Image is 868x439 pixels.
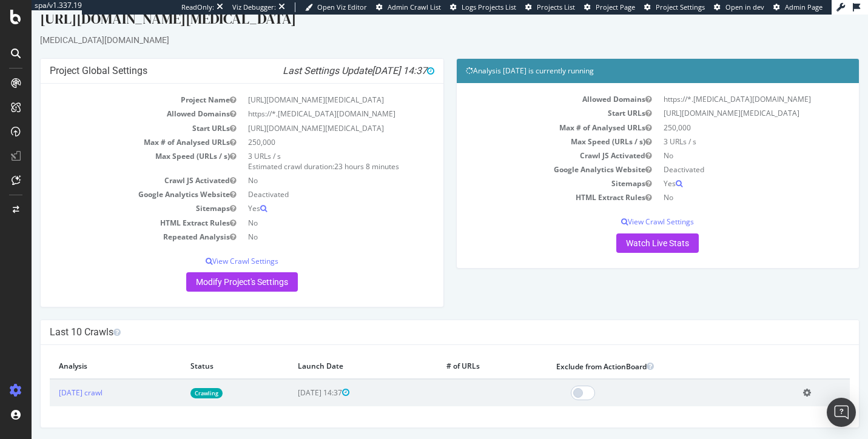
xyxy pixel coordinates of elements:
a: Modify Project's Settings [155,258,266,277]
td: HTML Extract Rules [434,176,627,190]
td: https://*.[MEDICAL_DATA][DOMAIN_NAME] [210,92,403,106]
h4: Last 10 Crawls [18,312,818,324]
td: [URL][DOMAIN_NAME][MEDICAL_DATA] [626,92,818,106]
td: Allowed Domains [18,92,210,106]
div: [MEDICAL_DATA][DOMAIN_NAME] [8,19,828,32]
a: Project Settings [644,2,705,12]
td: [URL][DOMAIN_NAME][MEDICAL_DATA] [210,107,403,121]
td: Start URLs [18,107,210,121]
td: Repeated Analysis [18,215,210,229]
span: [DATE] 14:37 [266,373,318,383]
td: Crawl JS Activated [434,134,627,148]
td: Google Analytics Website [18,173,210,187]
a: Projects List [525,2,575,12]
td: Max # of Analysed URLs [18,121,210,135]
a: Crawling [159,374,191,384]
td: 250,000 [210,121,403,135]
a: Admin Crawl List [376,2,441,12]
p: View Crawl Settings [434,202,819,212]
td: Sitemaps [434,162,627,176]
span: [DATE] 14:37 [340,50,403,62]
td: Yes [626,162,818,176]
h4: Project Global Settings [18,50,403,62]
td: No [210,215,403,229]
td: Deactivated [626,148,818,162]
th: Launch Date [257,340,406,364]
td: [URL][DOMAIN_NAME][MEDICAL_DATA] [210,78,403,92]
a: Logs Projects List [450,2,516,12]
td: Crawl JS Activated [18,159,210,173]
td: HTML Extract Rules [18,201,210,215]
td: Max Speed (URLs / s) [18,135,210,159]
td: https://*.[MEDICAL_DATA][DOMAIN_NAME] [626,78,818,92]
span: Project Page [596,2,635,12]
th: Exclude from ActionBoard [516,340,762,364]
td: Start URLs [434,92,627,106]
span: Admin Crawl List [388,2,441,12]
span: Logs Projects List [462,2,516,12]
a: Open Viz Editor [305,2,367,12]
td: Max # of Analysed URLs [434,106,627,120]
a: Open in dev [714,2,764,12]
td: 3 URLs / s Estimated crawl duration: [210,135,403,159]
td: No [210,159,403,173]
i: Last Settings Update [251,50,403,62]
td: No [210,201,403,215]
td: Max Speed (URLs / s) [434,120,627,134]
div: Open Intercom Messenger [827,398,856,427]
td: 250,000 [626,106,818,120]
td: Sitemaps [18,187,210,201]
td: No [626,134,818,148]
th: # of URLs [406,340,516,364]
span: Open in dev [725,2,764,12]
div: ReadOnly: [181,2,214,12]
td: Project Name [18,78,210,92]
td: Yes [210,187,403,201]
p: View Crawl Settings [18,241,403,252]
th: Analysis [18,340,150,364]
td: 3 URLs / s [626,120,818,134]
span: Project Settings [656,2,705,12]
a: Watch Live Stats [585,219,667,238]
span: Open Viz Editor [317,2,367,12]
td: Deactivated [210,173,403,187]
span: Projects List [537,2,575,12]
a: Admin Page [773,2,823,12]
th: Status [150,340,257,364]
span: Admin Page [785,2,823,12]
td: Google Analytics Website [434,148,627,162]
td: No [626,176,818,190]
a: [DATE] crawl [27,373,71,383]
div: Viz Debugger: [232,2,276,12]
td: Allowed Domains [434,78,627,92]
a: Project Page [584,2,635,12]
span: 23 hours 8 minutes [303,147,368,157]
h4: Analysis [DATE] is currently running [434,50,819,62]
